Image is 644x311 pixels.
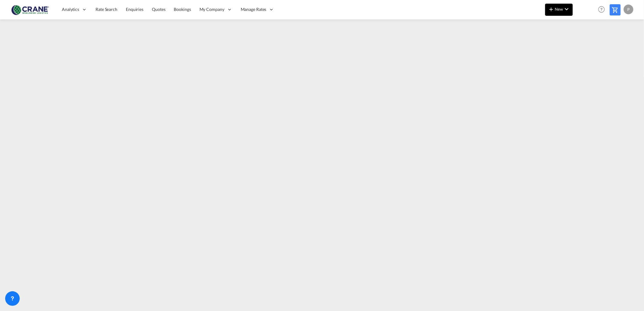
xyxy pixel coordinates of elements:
div: P [624,5,633,14]
md-icon: icon-chevron-down [563,5,570,13]
span: New [548,7,570,12]
div: Help [596,4,610,15]
span: Analytics [62,6,79,12]
span: Manage Rates [241,6,267,12]
button: icon-plus 400-fgNewicon-chevron-down [545,4,573,16]
img: 374de710c13411efa3da03fd754f1635.jpg [9,3,50,16]
md-icon: icon-plus 400-fg [548,5,555,13]
span: Help [596,4,607,15]
span: My Company [200,6,224,12]
span: Quotes [152,7,165,12]
span: Rate Search [96,7,117,12]
span: Enquiries [126,7,143,12]
span: Bookings [174,7,191,12]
